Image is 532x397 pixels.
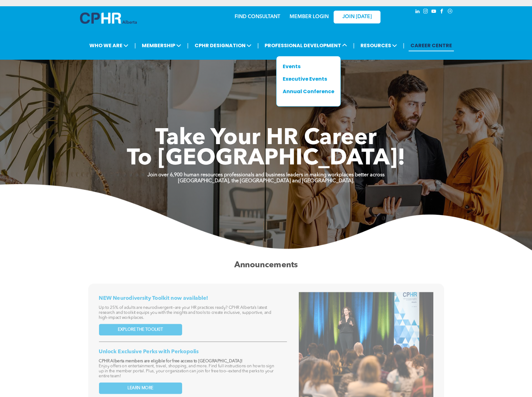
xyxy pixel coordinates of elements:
[99,383,182,394] a: LEARN MORE
[193,40,253,51] span: CPHR DESIGNATION
[430,8,437,16] a: youtube
[283,88,329,95] div: Annual Conference
[403,39,405,52] li: |
[283,88,334,95] a: Annual Conference
[127,386,153,391] span: LEARN MORE
[414,8,421,16] a: linkedin
[99,359,242,363] strong: CPHR Alberta members are eligible for free access to [GEOGRAPHIC_DATA]!
[134,39,136,52] li: |
[334,11,380,23] a: JOIN [DATE]
[87,40,130,51] span: WHO WE ARE
[342,14,372,20] span: JOIN [DATE]
[99,349,198,354] span: Unlock Exclusive Perks with Perkopolis
[439,8,445,16] a: facebook
[155,127,377,150] span: Take Your HR Career
[99,296,208,301] span: NEW Neurodiversity Toolkit now available!
[140,40,183,51] span: MEMBERSHIP
[147,173,385,178] strong: Join over 6,900 human resources professionals and business leaders in making workplaces better ac...
[409,40,454,51] a: CAREER CENTRE
[263,40,349,51] span: PROFESSIONAL DEVELOPMENT
[359,40,399,51] span: RESOURCES
[187,39,189,52] li: |
[178,178,354,183] strong: [GEOGRAPHIC_DATA], the [GEOGRAPHIC_DATA] and [GEOGRAPHIC_DATA].
[118,327,163,332] span: EXPLORE THE TOOLKIT
[422,8,429,16] a: instagram
[353,39,355,52] li: |
[99,324,182,336] a: EXPLORE THE TOOLKIT
[257,39,259,52] li: |
[447,8,454,16] a: Social network
[235,14,280,19] a: FIND CONSULTANT
[290,14,329,19] a: MEMBER LOGIN
[234,261,298,269] span: Announcements
[283,63,334,70] a: Events
[283,63,329,70] div: Events
[80,13,137,24] img: A blue and white logo for cp alberta
[99,364,274,379] span: Enjoy offers on entertainment, travel, shopping, and more. Find full instructions on how to sign ...
[283,75,329,83] div: Executive Events
[127,148,405,170] span: To [GEOGRAPHIC_DATA]!
[283,75,334,83] a: Executive Events
[99,306,271,320] span: Up to 25% of adults are neurodivergent—are your HR practices ready? CPHR Alberta’s latest researc...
